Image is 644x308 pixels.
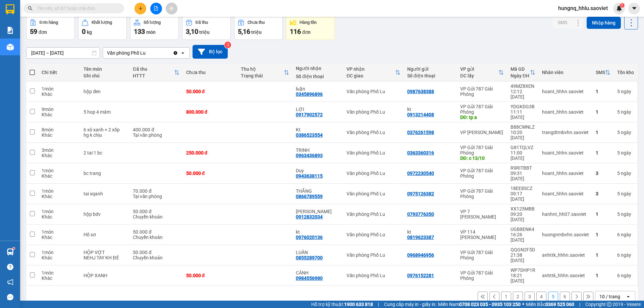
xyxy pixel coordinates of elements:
[513,292,523,302] button: 2
[146,29,156,35] span: món
[617,191,634,196] div: 5
[134,27,145,36] span: 133
[84,250,126,255] div: HỘP VỢT
[511,232,535,243] div: 16:26 [DATE]
[241,73,284,78] div: Trạng thái
[7,264,13,270] span: question-circle
[511,191,535,202] div: 09:17 [DATE]
[87,29,92,35] span: kg
[596,109,610,115] div: 1
[542,150,589,156] div: hoant_hhhn.saoviet
[42,270,77,275] div: 1 món
[596,130,610,135] div: 1
[511,171,535,181] div: 09:31 [DATE]
[407,235,434,240] div: 0819623387
[296,132,323,138] div: 0386523554
[84,73,126,78] div: Ghi chú
[186,27,198,36] span: 3,10
[346,150,400,156] div: Văn phòng Phố Lu
[511,109,535,120] div: 11:11 [DATE]
[617,150,634,156] div: 5
[346,191,400,196] div: Văn phòng Phố Lu
[42,214,77,220] div: Khác
[511,186,535,191] div: 18EE8SCZ
[460,156,504,161] div: DĐ: c 13/10
[545,302,574,307] strong: 0369 525 060
[542,273,589,278] div: anhttk_hhhn.saoviet
[133,209,179,214] div: 50.000 đ
[542,252,589,258] div: anhttk_hhhn.saoviet
[346,109,400,115] div: Văn phòng Phố Lu
[621,130,631,135] span: ngày
[460,250,504,260] div: VP Gửi 787 Giải Phóng
[621,109,631,115] span: ngày
[542,191,589,196] div: hoant_hhhn.saoviet
[84,191,126,196] div: tai xqanh
[296,107,340,112] div: LỢI
[13,247,15,249] sup: 1
[511,150,535,161] div: 11:00 [DATE]
[596,211,610,217] div: 1
[42,194,77,199] div: Khác
[553,4,613,12] span: hungnq_hhlu.saoviet
[536,292,546,302] button: 4
[511,145,535,150] div: G81TQLVZ
[511,130,535,140] div: 10:20 [DATE]
[460,168,504,179] div: VP Gửi 787 Giải Phóng
[40,20,58,25] div: Đơn hàng
[42,86,77,91] div: 1 món
[7,248,14,255] img: warehouse-icon
[346,73,395,78] div: ĐC giao
[300,20,317,25] div: Hàng tồn
[511,165,535,171] div: R9RITBBT
[84,211,126,217] div: hộp bdv
[296,255,323,260] div: 0855289700
[548,292,558,302] button: 5
[84,255,126,260] div: NEHJ TAY KH ĐÈ
[511,247,535,252] div: QQGN2F5D
[290,27,301,36] span: 116
[28,6,33,11] span: search
[186,150,234,156] div: 250.000 đ
[460,145,504,156] div: VP Gửi 787 Giải Phóng
[296,86,340,91] div: luận
[196,20,208,25] div: Đã thu
[511,66,530,72] div: Mã GD
[621,252,631,258] span: ngày
[26,48,100,58] input: Select a date range.
[542,232,589,237] div: huongnmbvhn.saoviet
[186,171,234,176] div: 50.000 đ
[296,112,323,117] div: 0917902572
[460,73,498,78] div: ĐC lấy
[511,89,535,100] div: 12:12 [DATE]
[234,16,283,40] button: Chưa thu5,16 triệu
[511,267,535,273] div: WP7DHP1R
[526,301,574,308] span: Miền Bắc
[525,292,535,302] button: 3
[344,302,373,307] strong: 1900 633 818
[384,301,436,308] span: Cung cấp máy in - giấy in:
[133,132,179,138] div: Tại văn phòng
[621,171,631,176] span: ngày
[146,50,147,56] input: Selected Văn phòng Phố Lu.
[542,109,589,115] div: hoant_hhhn.saoviet
[296,74,340,79] div: Số điện thoại
[133,235,179,240] div: Chuyển khoản
[107,50,146,56] div: Văn phòng Phố Lu
[84,171,126,176] div: bc trang
[6,4,14,14] img: logo-vxr
[7,294,13,300] span: message
[621,232,631,237] span: ngày
[42,173,77,179] div: Khác
[133,188,179,194] div: 70.000 đ
[407,150,434,156] div: 0363360316
[460,86,504,97] div: VP Gửi 787 Giải Phóng
[42,188,77,194] div: 1 món
[507,64,539,81] th: Toggle SortBy
[346,273,400,278] div: Văn phòng Phố Lu
[296,250,340,255] div: LUÂN
[596,191,610,196] div: 3
[296,235,323,240] div: 0976020136
[42,255,77,260] div: Khác
[84,109,126,115] div: 5 hop 4 mâm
